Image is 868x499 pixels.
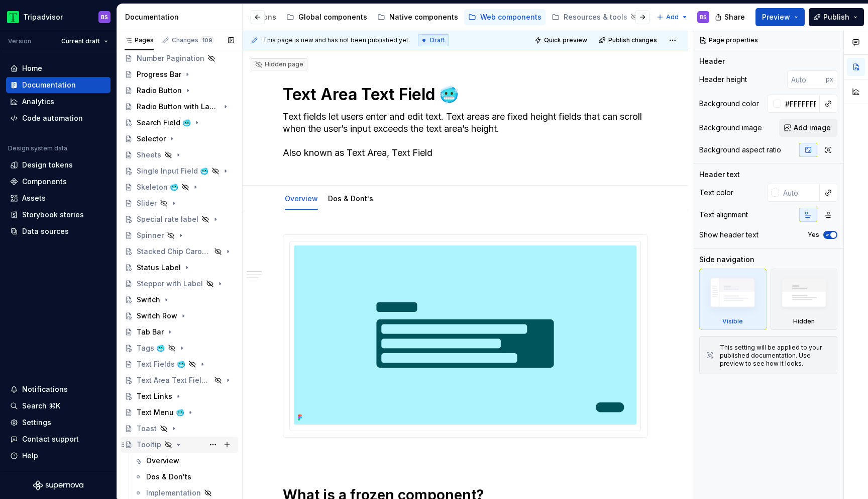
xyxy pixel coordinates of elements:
label: Yes [808,231,819,239]
div: Spinner [137,230,164,240]
div: Text Area Text Field 🥶 [137,375,211,385]
a: Home [6,60,111,76]
a: Search Field 🥶 [121,115,238,131]
div: Page tree [50,7,453,27]
span: Add image [794,123,831,133]
a: Stacked Chip Carousel 🥶 [121,243,238,260]
button: Search ⌘K [6,398,111,414]
a: Web components [464,9,546,25]
a: Radio Button with Label [121,99,238,115]
div: Documentation [125,12,238,22]
a: Number Pagination [121,50,238,66]
a: Code automation [6,110,111,126]
div: Selector [137,134,166,144]
div: Hidden [793,317,815,325]
div: Overview [146,456,179,466]
div: Hidden [771,269,838,330]
div: Visible [722,317,743,325]
div: Native components [389,12,458,22]
div: Design tokens [22,160,73,170]
div: Number Pagination [137,53,204,63]
a: Overview [285,194,318,203]
div: Analytics [22,97,54,107]
a: Analytics [6,94,111,110]
div: Settings [22,418,51,428]
div: Tripadvisor [23,12,63,22]
button: Contact support [6,431,111,447]
span: Publish [823,12,849,22]
span: This page is new and has not been published yet. [263,36,410,44]
div: Help [22,451,38,461]
div: Text alignment [699,210,748,220]
a: Data sources [6,223,111,239]
div: Switch [137,295,160,305]
button: Help [6,448,111,464]
div: Data sources [22,226,69,236]
a: Tags 🥶 [121,340,238,356]
div: Toast [137,424,157,434]
div: Text Links [137,391,172,401]
a: Design tokens [6,157,111,173]
div: Text Menu 🥶 [137,407,184,418]
div: Visible [699,269,767,330]
button: Share [710,8,751,26]
a: Global components [282,9,371,25]
div: Assets [22,193,46,203]
div: Changes [172,36,214,44]
div: Text Fields 🥶 [137,359,185,369]
div: Sheets [137,150,161,160]
a: Toast [121,421,238,437]
div: Components [22,177,67,187]
div: Global components [298,12,367,22]
input: Auto [779,184,820,202]
input: Auto [781,95,820,113]
p: px [826,75,833,84]
a: Selector [121,131,238,147]
textarea: Text Area Text Field 🥶 [281,82,645,107]
div: Tags 🥶 [137,343,165,353]
a: Dos & Dont's [328,194,373,203]
div: Version [8,37,31,45]
div: Stacked Chip Carousel 🥶 [137,246,211,257]
span: Quick preview [544,36,587,44]
div: Hidden page [255,60,303,68]
div: Implementation [146,488,201,498]
div: BS [700,13,707,21]
div: Tooltip [137,440,161,450]
div: Stepper with Label [137,279,203,289]
span: Add [666,13,679,21]
div: Side navigation [699,255,754,265]
a: Progress Bar [121,66,238,82]
a: Slider [121,195,238,211]
div: Home [22,63,42,73]
div: Header height [699,74,747,85]
button: Preview [755,8,805,26]
a: Text Area Text Field 🥶 [121,372,238,388]
a: Settings [6,414,111,431]
a: Text Menu 🥶 [121,404,238,421]
a: Spinner [121,227,238,243]
span: Current draft [61,37,100,45]
div: Radio Button [137,86,182,96]
button: Quick preview [531,33,592,47]
a: Special rate label [121,211,238,227]
svg: Supernova Logo [33,480,83,490]
a: Resources & tools [548,9,642,25]
a: Switch Row [121,308,238,324]
div: Slider [137,198,157,208]
div: Radio Button with Label [137,102,220,112]
div: BS [101,13,108,21]
a: Assets [6,190,111,206]
div: Overview [281,188,322,209]
a: Components [6,174,111,190]
a: Storybook stories [6,207,111,223]
span: Draft [430,36,445,44]
div: Tab Bar [137,327,164,337]
div: Resources & tools [564,12,627,22]
input: Auto [787,70,826,89]
a: Skeleton 🥶 [121,179,238,195]
div: Skeleton 🥶 [137,182,178,192]
div: Special rate label [137,214,198,224]
div: Web components [480,12,541,22]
